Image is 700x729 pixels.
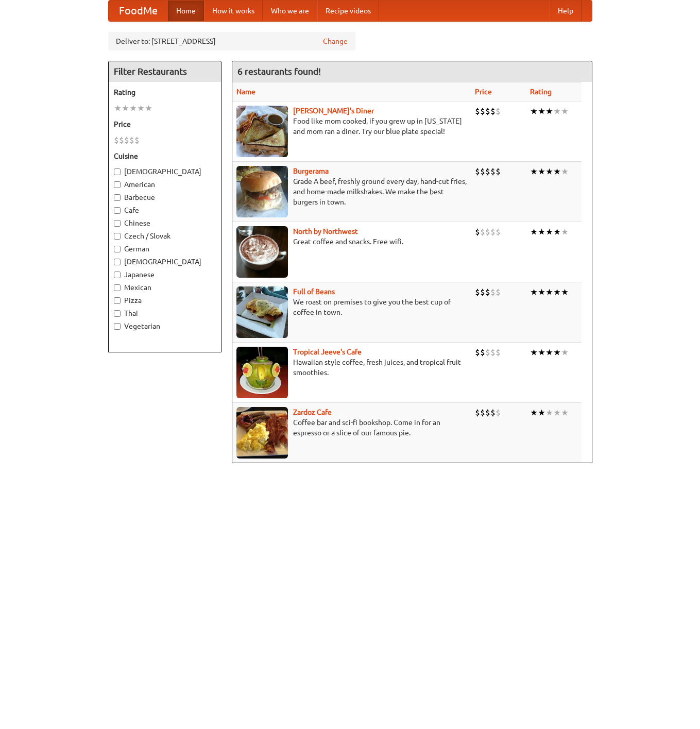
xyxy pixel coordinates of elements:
[204,1,263,21] a: How it works
[114,207,121,214] input: Cafe
[496,286,501,298] li: $
[114,181,121,188] input: American
[114,218,216,228] label: Chinese
[134,134,140,146] li: $
[485,106,490,117] li: $
[485,347,490,358] li: $
[109,1,168,21] a: FoodMe
[490,166,496,177] li: $
[561,166,569,177] li: ★
[485,226,490,238] li: $
[538,407,545,418] li: ★
[475,106,480,117] li: $
[553,226,561,238] li: ★
[236,297,467,317] p: We roast on premises to give you the best cup of coffee in town.
[475,286,480,298] li: $
[496,407,501,418] li: $
[114,194,121,201] input: Barbecue
[114,282,216,293] label: Mexican
[293,107,374,115] a: [PERSON_NAME]'s Diner
[114,269,216,280] label: Japanese
[114,244,216,254] label: German
[114,310,121,317] input: Thai
[293,348,362,356] b: Tropical Jeeve's Cafe
[545,226,553,238] li: ★
[236,166,288,217] img: burgerama.jpg
[490,407,496,418] li: $
[545,407,553,418] li: ★
[293,227,358,235] a: North by Northwest
[114,166,216,177] label: [DEMOGRAPHIC_DATA]
[480,226,485,238] li: $
[553,407,561,418] li: ★
[490,347,496,358] li: $
[530,166,538,177] li: ★
[475,407,480,418] li: $
[293,287,335,296] a: Full of Beans
[538,347,545,358] li: ★
[114,103,122,114] li: ★
[114,151,216,161] h5: Cuisine
[485,286,490,298] li: $
[496,347,501,358] li: $
[545,286,553,298] li: ★
[323,36,348,46] a: Change
[538,106,545,117] li: ★
[114,257,216,267] label: [DEMOGRAPHIC_DATA]
[538,286,545,298] li: ★
[538,166,545,177] li: ★
[114,284,121,291] input: Mexican
[485,166,490,177] li: $
[317,1,379,21] a: Recipe videos
[114,297,121,304] input: Pizza
[114,272,121,278] input: Japanese
[480,106,485,117] li: $
[485,407,490,418] li: $
[236,226,288,278] img: north.jpg
[114,233,121,240] input: Czech / Slovak
[530,407,538,418] li: ★
[561,106,569,117] li: ★
[545,347,553,358] li: ★
[114,295,216,306] label: Pizza
[129,134,134,146] li: $
[236,417,467,438] p: Coffee bar and sci-fi bookshop. Come in for an espresso or a slice of our famous pie.
[124,134,129,146] li: $
[496,226,501,238] li: $
[553,166,561,177] li: ★
[561,226,569,238] li: ★
[490,226,496,238] li: $
[137,103,145,114] li: ★
[114,119,216,129] h5: Price
[480,166,485,177] li: $
[114,323,121,330] input: Vegetarian
[114,246,121,252] input: German
[114,259,121,265] input: [DEMOGRAPHIC_DATA]
[108,32,355,50] div: Deliver to: [STREET_ADDRESS]
[168,1,204,21] a: Home
[236,236,467,247] p: Great coffee and snacks. Free wifi.
[236,106,288,157] img: sallys.jpg
[119,134,124,146] li: $
[114,168,121,175] input: [DEMOGRAPHIC_DATA]
[530,106,538,117] li: ★
[561,347,569,358] li: ★
[293,167,329,175] a: Burgerama
[561,286,569,298] li: ★
[553,347,561,358] li: ★
[530,88,552,96] a: Rating
[496,106,501,117] li: $
[475,166,480,177] li: $
[480,407,485,418] li: $
[114,87,216,97] h5: Rating
[538,226,545,238] li: ★
[475,226,480,238] li: $
[122,103,129,114] li: ★
[480,347,485,358] li: $
[475,347,480,358] li: $
[530,226,538,238] li: ★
